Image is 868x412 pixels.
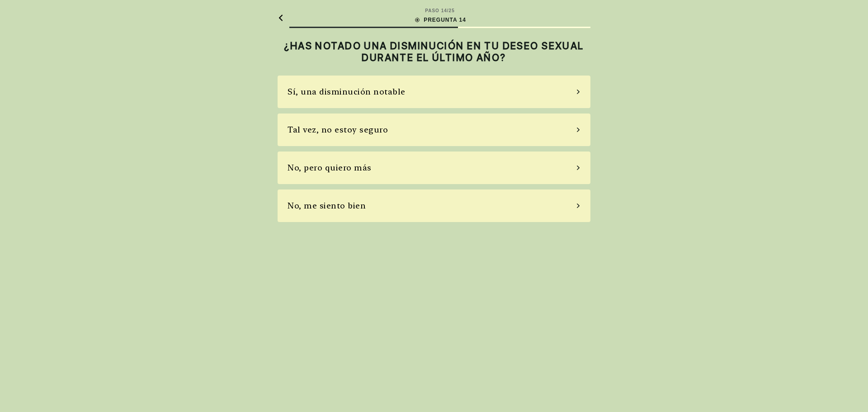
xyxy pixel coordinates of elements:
div: No, me siento bien [288,199,366,212]
div: PASO 14 / 25 [425,7,454,14]
div: Sí, una disminución notable [288,85,406,98]
h2: ¿HAS NOTADO UNA DISMINUCIÓN EN TU DESEO SEXUAL DURANTE EL ÚLTIMO AÑO? [278,40,590,64]
div: No, pero quiero más [288,161,372,174]
div: PREGUNTA 14 [414,16,466,24]
div: Tal vez, no estoy seguro [288,123,388,136]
